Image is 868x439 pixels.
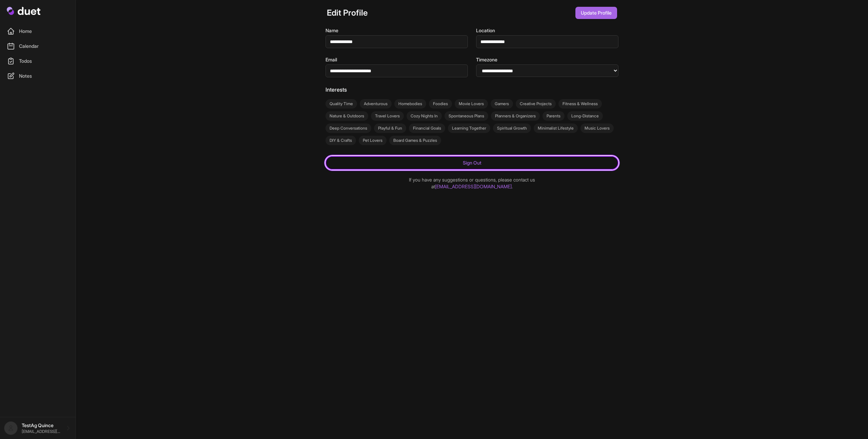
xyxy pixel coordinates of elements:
label: Timezone [476,56,618,63]
div: Quality Time [325,99,357,109]
div: Gamers [491,99,513,109]
div: Homebodies [394,99,426,109]
p: [EMAIL_ADDRESS][DOMAIN_NAME] [22,429,61,434]
button: Update Profile [575,7,617,19]
div: Cozy Nights In [407,111,442,121]
div: Financial Goals [409,123,445,133]
div: Fitness & Wellness [558,99,602,109]
div: Playful & Fun [374,123,406,133]
div: DIY & Crafts [325,136,356,145]
a: Notes [4,69,72,83]
p: If you have any suggestions or questions, please contact us at . [407,176,537,190]
div: Board Games & Puzzles [389,136,441,145]
div: Learning Together [448,123,490,133]
a: Home [4,24,72,38]
div: Music Lovers [580,123,614,133]
div: Foodies [429,99,452,109]
a: Todos [4,54,72,68]
label: Name [325,27,468,34]
a: TestAg Quince [EMAIL_ADDRESS][DOMAIN_NAME] [4,421,72,435]
a: Calendar [4,39,72,53]
a: Sign Out [325,156,618,170]
div: Deep Conversations [325,123,371,133]
div: Nature & Outdoors [325,111,368,121]
div: Long-Distance [567,111,603,121]
div: Pet Lovers [359,136,387,145]
legend: Interests [325,85,347,94]
div: Creative Projects [516,99,556,109]
div: Adventurous [360,99,392,109]
div: Parents [542,111,565,121]
label: Location [476,27,618,34]
div: Planners & Organizers [491,111,540,121]
label: Email [325,56,468,63]
p: TestAg Quince [22,422,61,429]
h1: Edit Profile [327,7,368,18]
div: Minimalist Lifestyle [534,123,578,133]
div: Spiritual Growth [493,123,531,133]
div: Movie Lovers [455,99,488,109]
div: Spontaneous Plans [445,111,488,121]
a: [EMAIL_ADDRESS][DOMAIN_NAME] [435,184,512,189]
div: Travel Lovers [371,111,404,121]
